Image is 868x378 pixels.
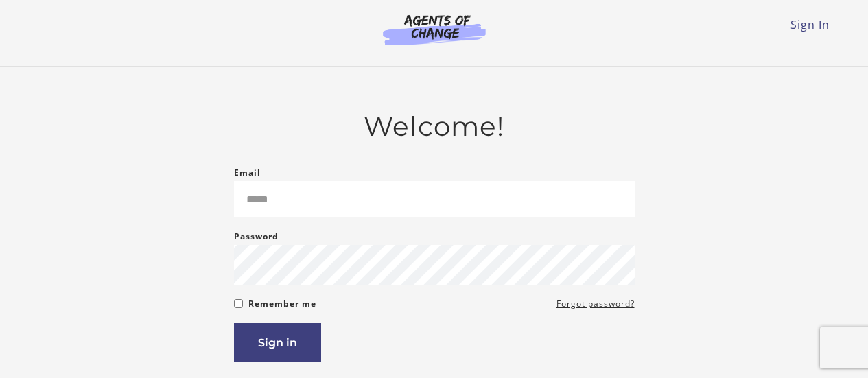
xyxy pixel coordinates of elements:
h2: Welcome! [234,110,635,143]
button: Sign in [234,323,321,362]
img: Agents of Change Logo [368,14,500,45]
label: Password [234,228,279,245]
label: Remember me [248,296,316,312]
a: Sign In [790,17,830,32]
a: Forgot password? [556,296,635,312]
label: Email [234,165,261,181]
